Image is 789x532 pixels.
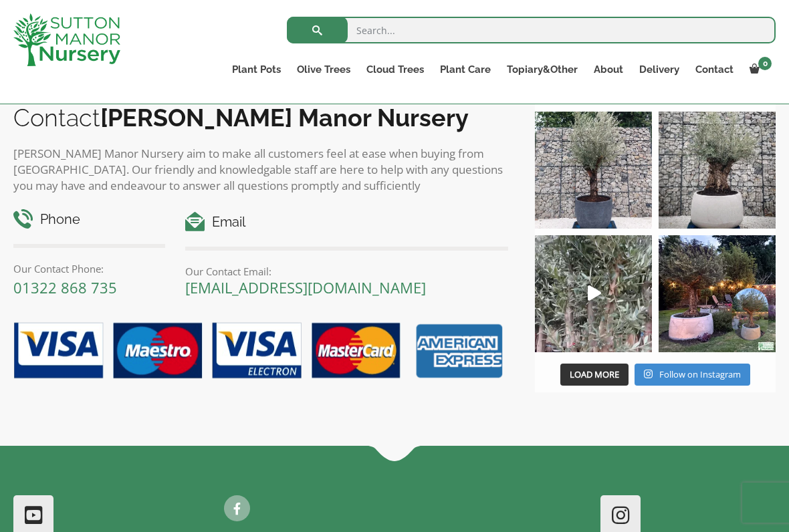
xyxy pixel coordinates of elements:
[185,212,508,233] h4: Email
[570,368,619,380] span: Load More
[287,17,776,43] input: Search...
[635,364,750,386] a: Instagram Follow on Instagram
[644,369,653,379] svg: Instagram
[3,315,508,388] img: payment-options.png
[13,146,508,194] p: [PERSON_NAME] Manor Nursery aim to make all customers feel at ease when buying from [GEOGRAPHIC_D...
[758,57,772,70] span: 0
[588,285,601,301] svg: Play
[289,60,358,79] a: Olive Trees
[742,60,776,79] a: 0
[100,104,469,132] b: [PERSON_NAME] Manor Nursery
[224,60,289,79] a: Plant Pots
[659,112,776,229] img: Check out this beauty we potted at our nursery today ❤️‍🔥 A huge, ancient gnarled Olive tree plan...
[499,60,586,79] a: Topiary&Other
[659,368,741,380] span: Follow on Instagram
[631,60,687,79] a: Delivery
[659,235,776,352] img: “The poetry of nature is never dead” 🪴🫒 A stunning beautiful customer photo has been sent into us...
[185,277,426,297] a: [EMAIL_ADDRESS][DOMAIN_NAME]
[535,235,652,352] img: New arrivals Monday morning of beautiful olive trees 🤩🤩 The weather is beautiful this summer, gre...
[586,60,631,79] a: About
[185,263,508,279] p: Our Contact Email:
[687,60,742,79] a: Contact
[535,112,652,229] img: A beautiful multi-stem Spanish Olive tree potted in our luxurious fibre clay pots 😍😍
[13,261,165,277] p: Our Contact Phone:
[560,364,629,386] button: Load More
[358,60,432,79] a: Cloud Trees
[432,60,499,79] a: Plant Care
[13,13,120,66] img: logo
[13,209,165,230] h4: Phone
[13,104,508,132] h2: Contact
[535,235,652,352] a: Play
[13,277,117,297] a: 01322 868 735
